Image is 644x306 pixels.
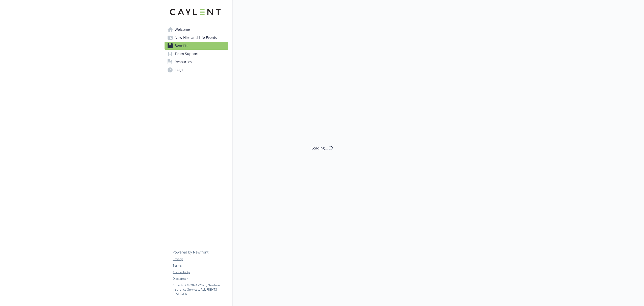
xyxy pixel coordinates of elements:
[165,66,228,74] a: FAQs
[311,145,328,151] div: Loading...
[165,34,228,42] a: New Hire and Life Events
[173,270,228,274] a: Accessibility
[165,25,228,34] a: Welcome
[165,58,228,66] a: Resources
[175,42,188,50] span: Benefits
[173,263,228,268] a: Terms
[165,42,228,50] a: Benefits
[173,257,228,261] a: Privacy
[175,34,217,42] span: New Hire and Life Events
[175,58,192,66] span: Resources
[173,283,228,296] p: Copyright © 2024 - 2025 , Newfront Insurance Services, ALL RIGHTS RESERVED
[175,25,190,34] span: Welcome
[175,66,183,74] span: FAQs
[173,276,228,281] a: Disclaimer
[165,50,228,58] a: Team Support
[175,50,199,58] span: Team Support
